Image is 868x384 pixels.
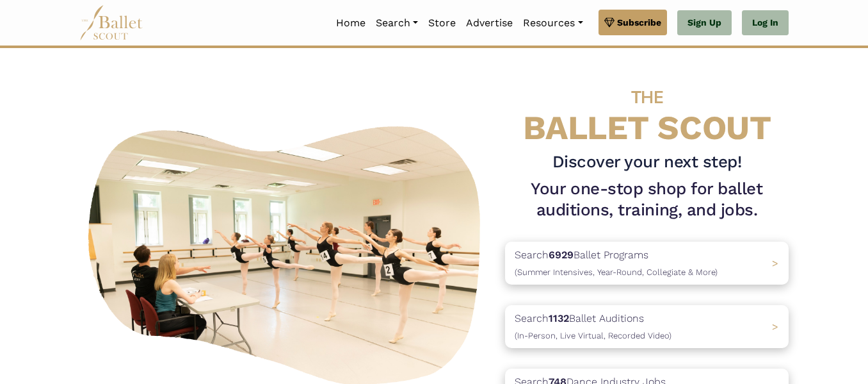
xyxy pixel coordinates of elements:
[518,10,588,37] a: Resources
[677,10,732,36] a: Sign Up
[515,267,718,277] span: (Summer Intensives, Year-Round, Collegiate & More)
[505,74,789,146] h4: BALLET SCOUT
[423,10,461,37] a: Store
[599,10,667,35] a: Subscribe
[549,312,569,324] b: 1132
[515,247,718,280] p: Search Ballet Programs
[549,249,574,261] b: 6929
[515,331,671,340] span: (In-Person, Live Virtual, Recorded Video)
[505,305,789,348] a: Search1132Ballet Auditions(In-Person, Live Virtual, Recorded Video) >
[604,15,615,29] img: gem.svg
[515,310,671,343] p: Search Ballet Auditions
[772,321,778,333] span: >
[631,87,663,108] span: THE
[505,242,789,285] a: Search6929Ballet Programs(Summer Intensives, Year-Round, Collegiate & More)>
[461,10,518,37] a: Advertise
[331,10,371,37] a: Home
[742,10,789,36] a: Log In
[617,15,661,29] span: Subscribe
[505,178,789,222] h1: Your one-stop shop for ballet auditions, training, and jobs.
[371,10,423,37] a: Search
[505,151,789,173] h3: Discover your next step!
[772,257,778,269] span: >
